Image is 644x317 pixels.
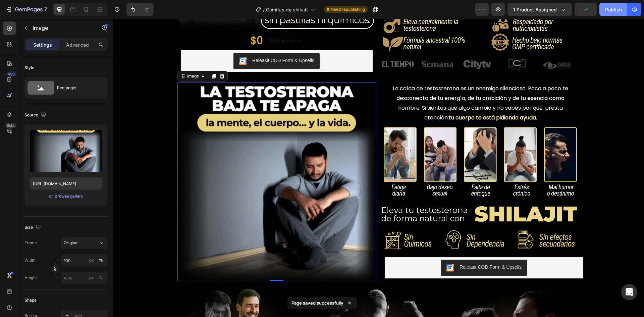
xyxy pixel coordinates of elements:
[333,245,341,253] img: CKKYs5695_ICEAE=.webp
[64,64,263,262] img: giphy.gif
[99,257,103,263] div: %
[621,284,637,300] div: Open Intercom Messenger
[139,38,201,45] div: Releasit COD Form & Upsells
[24,240,37,246] label: Frame
[54,193,84,200] button: Browse gallery
[57,80,98,96] div: Rectangle
[3,3,50,16] button: 7
[427,37,460,54] img: [object Object]
[346,245,409,252] div: Releasit COD Form & Upsells
[88,274,96,282] button: %
[24,111,48,120] div: Source
[263,6,265,13] span: /
[120,34,207,50] button: Releasit COD Form & Upsells
[24,257,36,263] label: Width
[73,54,87,60] div: Image
[89,257,94,263] div: px
[269,37,301,54] img: [object Object]
[605,6,622,13] div: Publish
[97,256,105,264] button: px
[6,71,16,77] div: 450
[268,180,467,207] img: AnyConv.com__Shilajit_6.webp
[513,6,557,13] span: 1 product assigned
[61,237,108,249] button: Original
[88,256,96,264] button: %
[24,297,37,303] div: Shape
[24,223,42,232] div: Size
[331,6,365,12] span: Need republishing
[44,5,47,13] p: 7
[291,300,343,306] p: Page saved successfully
[55,193,83,199] div: Browse gallery
[126,38,134,46] img: CKKYs5695_ICEAE=.webp
[99,275,103,281] div: %
[336,95,424,103] strong: tu cuerpo te está pidiendo ayuda.
[61,272,108,284] input: px%
[30,177,102,190] input: https://example.com/image.jpg
[33,24,90,32] p: Image
[5,123,16,128] div: Beta
[97,274,105,282] button: px
[156,20,188,24] p: No compare price
[328,241,414,257] button: Releasit COD Form & Upsells
[61,254,108,266] input: px%
[24,275,37,281] label: Height
[266,6,308,13] span: Gomitas de shilajit
[30,130,102,172] img: preview-image
[89,275,94,281] div: px
[126,3,154,16] div: Undo/Redo
[348,37,380,54] img: [object Object]
[268,207,467,235] img: AnyConv.com__Shilajit_12.webp
[33,41,52,48] p: Settings
[49,192,53,200] span: or
[507,3,572,16] button: 1 product assigned
[280,66,455,102] span: La caída de testosterona es un enemigo silencioso. Poco a poco te desconecta de tu energía, de tu...
[599,3,628,16] button: Publish
[24,65,34,71] div: Style
[113,19,644,317] iframe: Design area
[64,240,78,246] span: Original
[268,106,467,180] img: AnyConv.com__Shilajit_5.webp
[388,37,420,54] img: [object Object]
[66,41,89,48] p: Advanced
[308,37,341,54] img: [object Object]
